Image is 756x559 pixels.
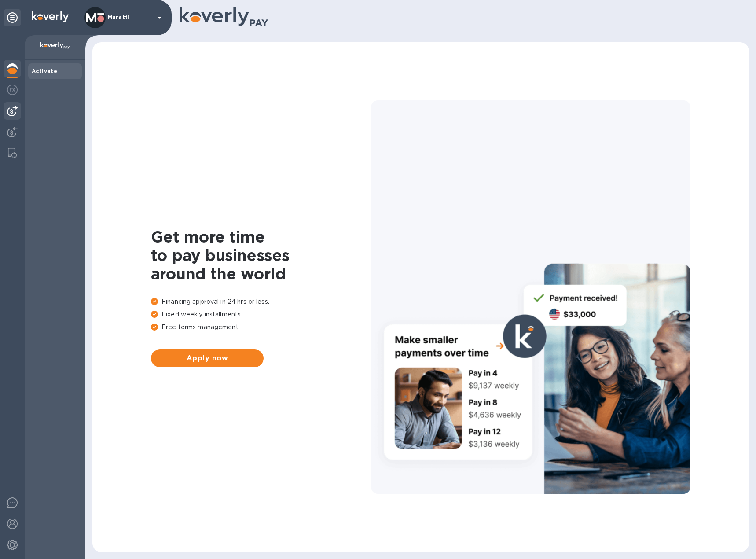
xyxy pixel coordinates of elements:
[7,85,18,95] img: Foreign exchange
[32,68,57,74] b: Activate
[108,15,152,21] p: Muretti
[151,323,371,332] p: Free terms management.
[158,353,257,364] span: Apply now
[151,297,371,306] p: Financing approval in 24 hrs or less.
[32,11,69,22] img: Logo
[4,9,21,26] div: Unpin categories
[151,310,371,319] p: Fixed weekly installments.
[151,349,264,367] button: Apply now
[151,228,371,283] h1: Get more time to pay businesses around the world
